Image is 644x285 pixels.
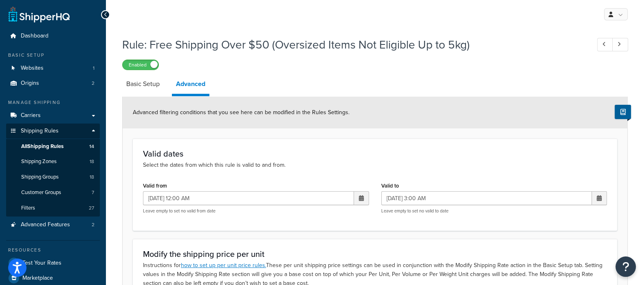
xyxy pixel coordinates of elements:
[143,208,369,214] p: Leave empty to set no valid from date
[21,174,59,181] span: Shipping Groups
[6,124,100,217] li: Shipping Rules
[21,205,35,212] span: Filters
[6,76,100,91] a: Origins2
[6,256,100,270] a: Test Your Rates
[6,201,100,216] a: Filters27
[6,170,100,185] a: Shipping Groups18
[6,154,100,169] li: Shipping Zones
[612,38,628,51] a: Next Record
[143,250,607,258] h3: Modify the shipping price per unit
[92,221,95,228] span: 2
[6,201,100,216] li: Filters
[381,208,607,214] p: Leave empty to set no valid to date
[6,139,100,154] a: AllShipping Rules14
[143,161,607,170] p: Select the dates from which this rule is valid to and from.
[21,128,59,135] span: Shipping Rules
[6,61,100,76] a: Websites1
[133,108,349,117] span: Advanced filtering conditions that you see here can be modified in the Rules Settings.
[22,260,62,267] span: Test Your Rates
[21,143,64,150] span: All Shipping Rules
[6,99,100,106] div: Manage Shipping
[6,52,100,59] div: Basic Setup
[123,60,158,70] label: Enabled
[122,74,164,94] a: Basic Setup
[21,221,70,228] span: Advanced Features
[90,158,94,165] span: 18
[89,143,94,150] span: 14
[22,275,53,282] span: Marketplace
[21,112,41,119] span: Carriers
[6,76,100,91] li: Origins
[89,205,94,212] span: 27
[381,183,399,189] label: Valid to
[6,124,100,139] a: Shipping Rules
[21,158,57,165] span: Shipping Zones
[6,185,100,200] a: Customer Groups7
[21,33,48,40] span: Dashboard
[21,189,61,196] span: Customer Groups
[21,80,39,87] span: Origins
[6,108,100,123] a: Carriers
[181,261,266,270] a: how to set up per unit price rules.
[93,65,95,72] span: 1
[615,105,631,119] button: Show Help Docs
[90,174,94,181] span: 18
[615,256,636,277] button: Open Resource Center
[597,38,613,51] a: Previous Record
[21,65,44,72] span: Websites
[6,247,100,254] div: Resources
[6,154,100,169] a: Shipping Zones18
[143,183,167,189] label: Valid from
[6,217,100,232] a: Advanced Features2
[6,185,100,200] li: Customer Groups
[6,29,100,44] a: Dashboard
[122,37,582,53] h1: Rule: Free Shipping Over $50 (Oversized Items Not Eligible Up to 5kg)
[6,170,100,185] li: Shipping Groups
[6,61,100,76] li: Websites
[92,189,94,196] span: 7
[172,74,209,96] a: Advanced
[143,149,607,158] h3: Valid dates
[92,80,95,87] span: 2
[6,217,100,232] li: Advanced Features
